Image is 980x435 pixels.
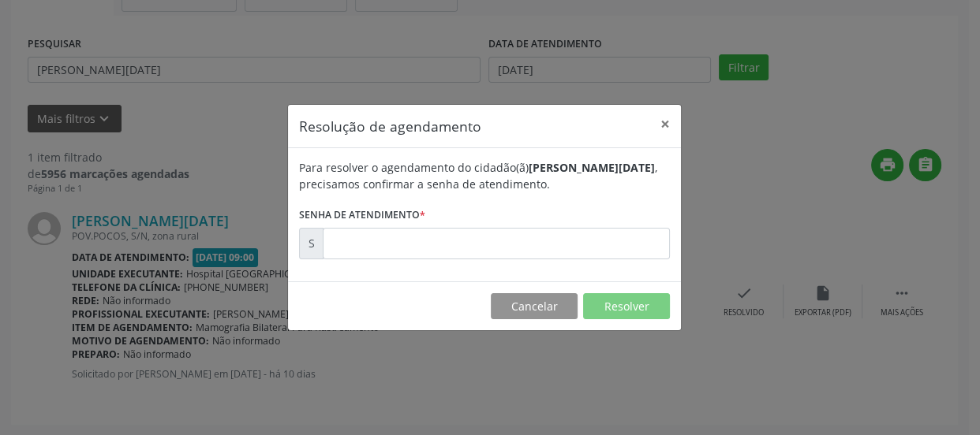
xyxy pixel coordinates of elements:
button: Cancelar [491,293,578,320]
div: S [299,228,324,259]
label: Senha de atendimento [299,203,425,228]
button: Close [649,105,681,143]
b: [PERSON_NAME][DATE] [529,160,655,175]
button: Resolver [583,293,670,320]
h5: Resolução de agendamento [299,116,481,136]
div: Para resolver o agendamento do cidadão(ã) , precisamos confirmar a senha de atendimento. [299,159,670,192]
